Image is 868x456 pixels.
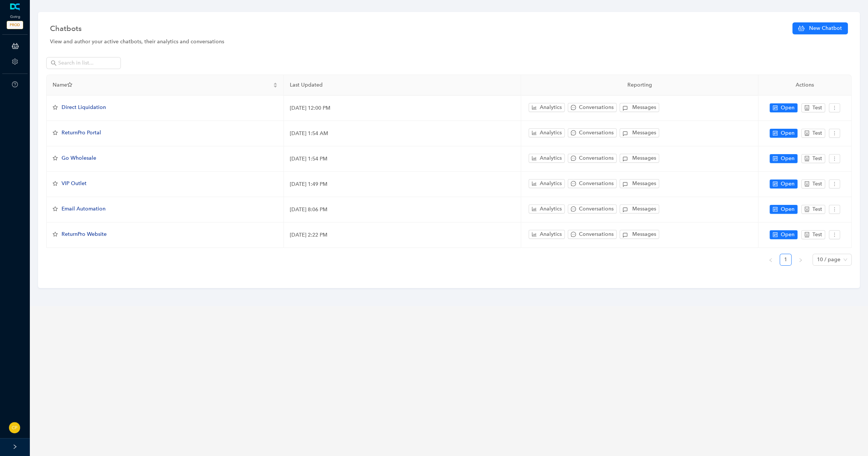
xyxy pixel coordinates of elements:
[53,206,58,212] span: star
[62,206,106,212] span: Email Automation
[812,254,852,266] div: Page Size
[284,146,521,172] td: [DATE] 1:54 PM
[532,130,537,135] span: bar-chart
[758,75,852,96] th: Actions
[12,81,18,87] span: question-circle
[632,129,656,137] span: Messages
[529,230,565,239] button: bar-chartAnalytics
[801,154,825,163] button: robotTest
[804,131,809,136] span: robot
[781,104,795,112] span: Open
[812,231,822,239] span: Test
[53,105,58,110] span: star
[532,105,537,110] span: bar-chart
[62,155,96,161] span: Go Wholesale
[770,179,798,188] button: controlOpen
[62,180,87,187] span: VIP Outlet
[540,179,562,188] span: Analytics
[620,204,659,213] button: Messages
[795,254,806,266] button: right
[770,129,798,138] button: controlOpen
[571,105,576,110] span: message
[571,232,576,237] span: message
[832,131,837,136] span: more
[770,154,798,163] button: controlOpen
[284,197,521,222] td: [DATE] 8:06 PM
[804,156,809,161] span: robot
[51,60,57,66] span: search
[801,103,825,112] button: robotTest
[67,82,72,87] span: star
[571,130,576,135] span: message
[568,230,617,239] button: messageConversations
[770,205,798,214] button: controlOpen
[532,206,537,212] span: bar-chart
[568,154,617,163] button: messageConversations
[571,156,576,161] span: message
[773,131,778,136] span: control
[801,205,825,214] button: robotTest
[832,156,837,161] span: more
[53,232,58,237] span: star
[812,104,822,112] span: Test
[50,22,82,34] span: Chatbots
[773,207,778,212] span: control
[568,128,617,137] button: messageConversations
[781,180,795,188] span: Open
[829,179,840,188] button: more
[53,156,58,161] span: star
[568,204,617,213] button: messageConversations
[571,206,576,212] span: message
[792,22,848,34] button: New Chatbot
[579,103,614,112] span: Conversations
[812,205,822,213] span: Test
[532,156,537,161] span: bar-chart
[53,81,272,89] span: Name
[829,230,840,239] button: more
[532,232,537,237] span: bar-chart
[804,105,809,110] span: robot
[62,129,101,136] span: ReturnPro Portal
[529,154,565,163] button: bar-chartAnalytics
[284,121,521,146] td: [DATE] 1:54 AM
[529,128,565,137] button: bar-chartAnalytics
[804,207,809,212] span: robot
[795,254,806,266] li: Next Page
[832,232,837,237] span: more
[804,232,809,237] span: robot
[632,179,656,188] span: Messages
[53,181,58,186] span: star
[62,104,106,110] span: Direct Liquidation
[773,181,778,187] span: control
[521,75,758,96] th: Reporting
[579,230,614,238] span: Conversations
[801,230,825,239] button: robotTest
[781,154,795,163] span: Open
[540,129,562,137] span: Analytics
[532,181,537,186] span: bar-chart
[540,154,562,162] span: Analytics
[780,254,791,265] a: 1
[765,254,777,266] li: Previous Page
[284,96,521,121] td: [DATE] 12:00 PM
[812,180,822,188] span: Test
[770,230,798,239] button: controlOpen
[773,232,778,237] span: control
[829,103,840,112] button: more
[9,422,20,433] img: 21f217988a0f5b96acbb0cebf51c0e83
[832,207,837,212] span: more
[7,21,23,29] span: PROD
[770,103,798,112] button: controlOpen
[568,179,617,188] button: messageConversations
[765,254,777,266] button: left
[773,105,778,110] span: control
[812,154,822,163] span: Test
[781,129,795,137] span: Open
[804,181,809,187] span: robot
[579,129,614,137] span: Conversations
[829,129,840,138] button: more
[773,156,778,161] span: control
[529,179,565,188] button: bar-chartAnalytics
[620,128,659,137] button: Messages
[620,230,659,239] button: Messages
